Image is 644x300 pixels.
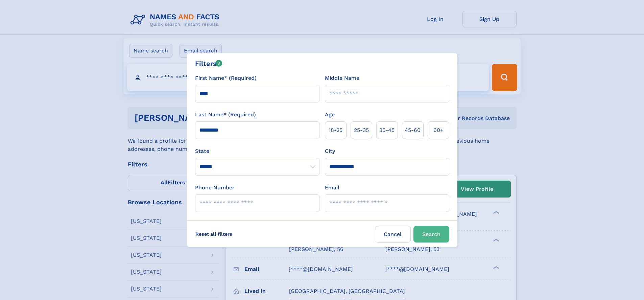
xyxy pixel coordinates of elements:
[413,226,449,243] button: Search
[405,126,421,134] span: 45‑60
[195,74,257,82] label: First Name* (Required)
[325,147,335,155] label: City
[325,184,339,192] label: Email
[195,111,256,119] label: Last Name* (Required)
[325,111,335,119] label: Age
[375,226,411,243] label: Cancel
[325,74,359,82] label: Middle Name
[195,59,222,69] div: Filters
[191,226,237,242] label: Reset all filters
[329,126,342,134] span: 18‑25
[354,126,369,134] span: 25‑35
[433,126,444,134] span: 60+
[195,184,235,192] label: Phone Number
[379,126,395,134] span: 35‑45
[195,147,319,155] label: State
